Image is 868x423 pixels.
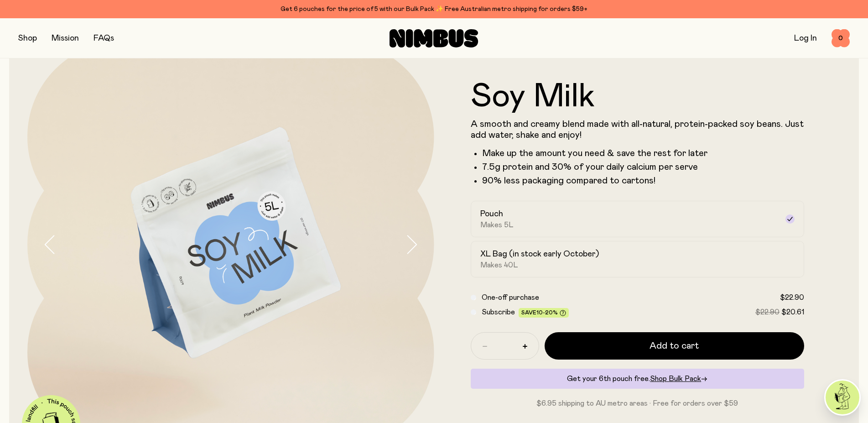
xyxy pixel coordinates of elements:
h2: XL Bag (in stock early October) [480,249,599,260]
span: Shop Bulk Pack [650,375,701,382]
button: 0 [832,29,850,47]
span: Add to cart [650,339,699,352]
a: Log In [794,34,817,42]
li: 7.5g protein and 30% of your daily calcium per serve [482,162,805,172]
div: Get 6 pouches for the price of 5 with our Bulk Pack ✨ Free Australian metro shipping for orders $59+ [18,4,850,15]
h1: Soy Milk [471,80,805,113]
li: Make up the amount you need & save the rest for later [482,148,805,159]
h2: Pouch [480,209,503,219]
div: Get your 6th pouch free. [471,369,805,389]
span: Makes 5L [480,220,514,230]
span: One-off purchase [482,294,539,301]
p: $6.95 shipping to AU metro areas · Free for orders over $59 [471,398,805,409]
a: Shop Bulk Pack→ [650,375,707,382]
span: $22.90 [755,308,780,316]
button: Add to cart [545,332,805,360]
img: agent [826,381,859,414]
span: Save [521,310,566,317]
a: Mission [52,34,79,42]
p: A smooth and creamy blend made with all-natural, protein-packed soy beans. Just add water, shake ... [471,119,805,141]
p: 90% less packaging compared to cartons! [482,175,805,186]
a: FAQs [94,34,114,42]
span: $20.61 [781,308,804,316]
span: Makes 40L [480,261,518,270]
span: $22.90 [780,294,804,301]
span: 10-20% [536,310,558,315]
span: Subscribe [482,308,515,316]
